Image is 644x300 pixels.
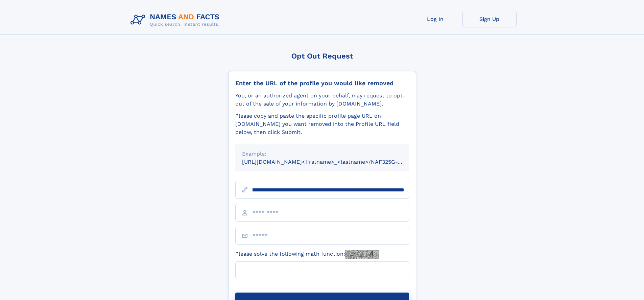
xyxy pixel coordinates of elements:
[235,250,379,259] label: Please solve the following math function:
[228,52,416,60] div: Opt Out Request
[462,11,517,27] a: Sign Up
[235,92,409,108] div: You, or an authorized agent on your behalf, may request to opt-out of the sale of your informatio...
[128,11,225,29] img: Logo Names and Facts
[408,11,462,27] a: Log In
[235,79,409,87] div: Enter the URL of the profile you would like removed
[242,150,402,158] div: Example:
[242,159,422,165] small: [URL][DOMAIN_NAME]<firstname>_<lastname>/NAF325G-xxxxxxxx
[235,112,409,136] div: Please copy and paste the specific profile page URL on [DOMAIN_NAME] you want removed into the Pr...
